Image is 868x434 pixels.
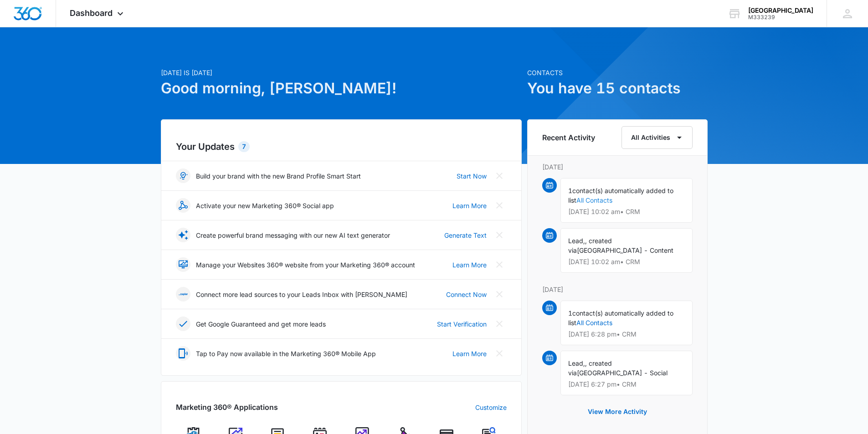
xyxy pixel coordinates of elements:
[446,290,487,299] a: Connect Now
[748,7,813,14] div: account name
[576,319,612,327] a: All Contacts
[568,187,673,204] span: contact(s) automatically added to list
[196,319,326,329] p: Get Google Guaranteed and get more leads
[444,230,487,240] a: Generate Text
[542,162,693,172] p: [DATE]
[492,317,507,331] button: Close
[568,237,585,245] span: Lead,
[748,14,813,20] div: account id
[492,228,507,242] button: Close
[568,331,685,337] p: [DATE] 6:28 pm • CRM
[568,259,685,265] p: [DATE] 10:02 am • CRM
[492,257,507,272] button: Close
[457,171,487,181] a: Start Now
[176,140,507,153] h2: Your Updates
[527,77,708,99] h1: You have 15 contacts
[492,287,507,301] button: Close
[568,309,673,327] span: contact(s) automatically added to list
[577,246,673,254] span: [GEOGRAPHIC_DATA] - Content
[542,132,595,143] h6: Recent Activity
[492,198,507,213] button: Close
[579,401,656,423] button: View More Activity
[568,359,585,367] span: Lead,
[475,403,507,412] a: Customize
[196,260,415,270] p: Manage your Websites 360® website from your Marketing 360® account
[437,319,487,329] a: Start Verification
[176,402,278,413] h2: Marketing 360® Applications
[452,201,487,210] a: Learn More
[238,141,250,152] div: 7
[492,346,507,361] button: Close
[161,77,522,99] h1: Good morning, [PERSON_NAME]!
[70,8,113,18] span: Dashboard
[568,209,685,215] p: [DATE] 10:02 am • CRM
[576,196,612,204] a: All Contacts
[196,171,361,181] p: Build your brand with the new Brand Profile Smart Start
[527,68,708,77] p: Contacts
[196,349,376,358] p: Tap to Pay now available in the Marketing 360® Mobile App
[542,285,693,294] p: [DATE]
[161,68,522,77] p: [DATE] is [DATE]
[577,369,668,377] span: [GEOGRAPHIC_DATA] - Social
[568,309,572,317] span: 1
[196,230,390,240] p: Create powerful brand messaging with our new AI text generator
[452,260,487,270] a: Learn More
[492,168,507,183] button: Close
[196,201,334,210] p: Activate your new Marketing 360® Social app
[568,187,572,194] span: 1
[568,237,612,254] span: , created via
[568,381,685,388] p: [DATE] 6:27 pm • CRM
[621,126,693,149] button: All Activities
[196,290,407,299] p: Connect more lead sources to your Leads Inbox with [PERSON_NAME]
[452,349,487,358] a: Learn More
[568,359,612,377] span: , created via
